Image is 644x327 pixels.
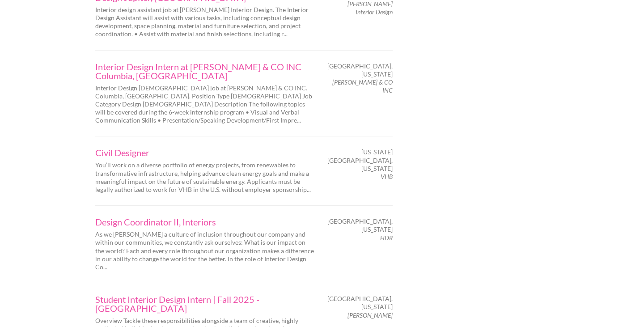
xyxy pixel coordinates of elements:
[95,6,314,38] p: Interior design assistant job at [PERSON_NAME] Interior Design. The Interior Design Assistant wil...
[380,234,393,242] em: HDR
[95,148,314,157] a: Civil Designer
[95,230,314,271] p: As we [PERSON_NAME] a culture of inclusion throughout our company and within our communities, we ...
[332,78,393,94] em: [PERSON_NAME] & CO INC
[95,84,314,125] p: Interior Design [DEMOGRAPHIC_DATA] job at [PERSON_NAME] & CO INC. Columbia, [GEOGRAPHIC_DATA]. Po...
[95,217,314,226] a: Design Coordinator II, Interiors
[327,295,393,311] span: [GEOGRAPHIC_DATA], [US_STATE]
[327,62,393,78] span: [GEOGRAPHIC_DATA], [US_STATE]
[327,148,393,173] span: [US_STATE][GEOGRAPHIC_DATA], [US_STATE]
[95,161,314,194] p: You’ll work on a diverse portfolio of energy projects, from renewables to transformative infrastr...
[347,311,393,319] em: [PERSON_NAME]
[381,173,393,180] em: VHB
[95,295,314,313] a: Student Interior Design Intern | Fall 2025 - [GEOGRAPHIC_DATA]
[327,217,393,234] span: [GEOGRAPHIC_DATA], [US_STATE]
[95,62,314,80] a: Interior Design Intern at [PERSON_NAME] & CO INC Columbia, [GEOGRAPHIC_DATA]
